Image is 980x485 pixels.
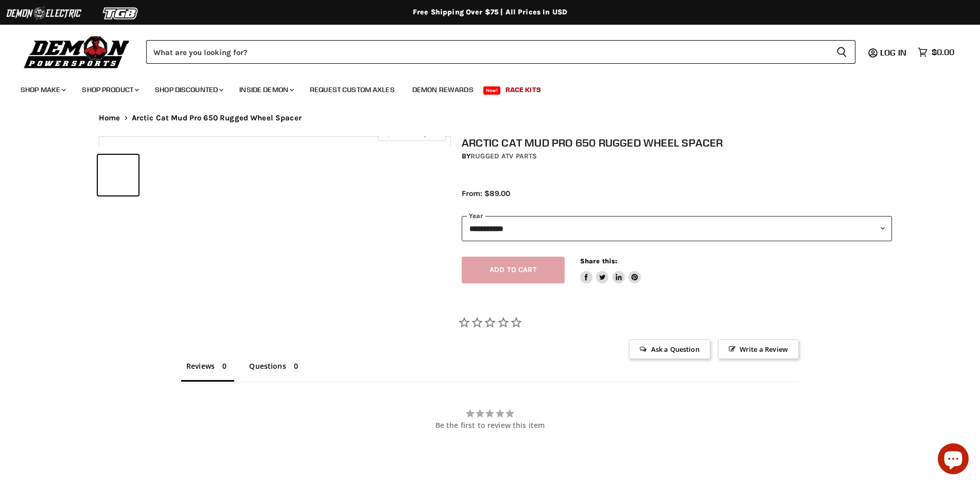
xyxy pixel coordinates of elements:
[21,33,133,70] img: Demon Powersports
[483,86,501,95] span: New!
[718,339,799,359] span: Write a Review
[880,47,906,58] span: Log in
[462,151,892,162] div: by
[78,8,902,17] div: Free Shipping Over $75 | All Prices In USD
[470,152,537,160] a: Rugged ATV Parts
[13,75,952,100] ul: Main menu
[78,114,902,122] nav: Breadcrumbs
[99,114,120,122] a: Home
[580,257,617,265] span: Share this:
[13,79,72,100] a: Shop Make
[580,257,641,284] aside: Share this:
[181,421,799,429] div: Be the first to review this item
[74,79,145,100] a: Shop Product
[147,79,230,100] a: Shop Discounted
[146,40,855,64] form: Product
[498,79,549,100] a: Race Kits
[98,155,138,195] button: Arctic Cat Mud Pro 650 Rugged Wheel Spacer thumbnail
[146,40,828,64] input: Search
[876,48,913,57] a: Log in
[462,136,892,149] h1: Arctic Cat Mud Pro 650 Rugged Wheel Spacer
[181,359,234,382] li: Reviews
[828,40,855,64] button: Search
[462,189,510,198] span: From: $89.00
[629,339,710,359] span: Ask a Question
[405,79,481,100] a: Demon Rewards
[5,4,82,23] img: Demon Electric Logo 2
[232,79,300,100] a: Inside Demon
[82,4,160,23] img: TGB Logo 2
[462,216,892,241] select: year
[302,79,402,100] a: Request Custom Axles
[244,359,306,382] li: Questions
[935,443,972,477] inbox-online-store-chat: Shopify online store chat
[132,114,302,122] span: Arctic Cat Mud Pro 650 Rugged Wheel Spacer
[932,47,954,57] span: $0.00
[913,45,959,60] a: $0.00
[383,130,440,137] span: Click to expand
